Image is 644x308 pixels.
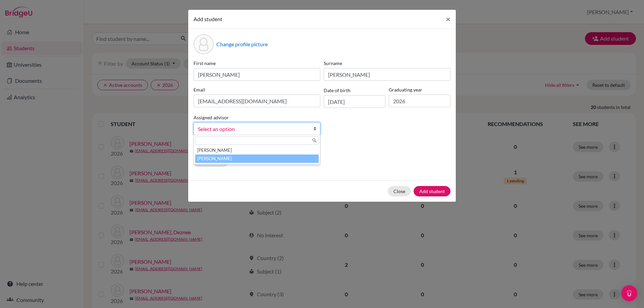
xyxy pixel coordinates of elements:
li: [PERSON_NAME] [195,155,319,163]
span: Select an option [198,125,307,133]
button: Close [388,186,411,196]
label: Email [194,86,320,93]
div: Profile picture [194,34,214,54]
span: × [446,14,450,24]
p: Parents [194,146,450,154]
label: Surname [324,60,450,67]
label: First name [194,60,320,67]
label: Date of birth [324,87,351,94]
button: Add student [414,186,450,196]
button: Close [440,10,456,28]
label: Assigned advisor [194,114,229,121]
label: Graduating year [389,86,450,93]
div: Open Intercom Messenger [621,285,637,301]
input: dd/mm/yyyy [324,95,385,108]
li: [PERSON_NAME] [195,146,319,155]
span: Add student [194,16,222,22]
